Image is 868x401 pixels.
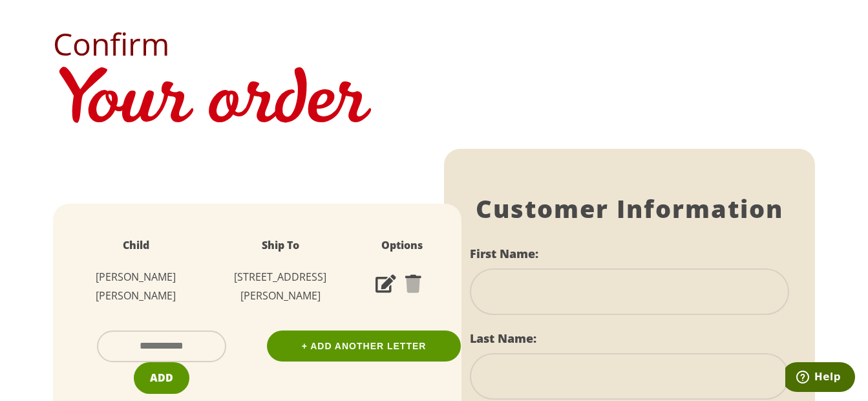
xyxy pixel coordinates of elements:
[785,362,855,395] iframe: Opens a widget where you can find more information
[150,371,173,385] span: Add
[206,230,355,261] th: Ship To
[66,230,206,261] th: Child
[355,230,449,261] th: Options
[134,362,189,394] button: Add
[470,246,538,261] label: First Name:
[53,28,815,60] h2: Confirm
[53,60,815,149] h1: Your order
[206,261,355,312] td: [STREET_ADDRESS][PERSON_NAME]
[470,331,536,346] label: Last Name:
[267,331,461,362] a: + Add Another Letter
[66,261,206,312] td: [PERSON_NAME] [PERSON_NAME]
[470,194,789,224] h1: Customer Information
